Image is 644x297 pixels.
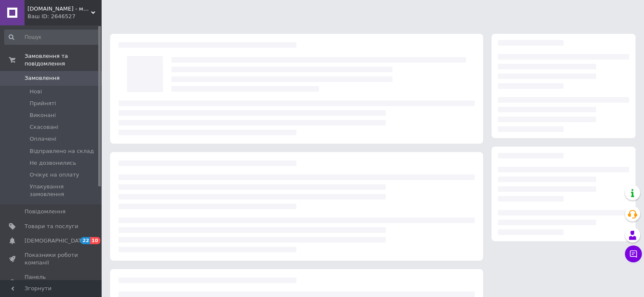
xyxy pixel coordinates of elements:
span: Упакування замовлення [30,183,99,198]
span: Не дозвонились [30,159,76,167]
span: Нові [30,88,42,95]
button: Чат з покупцем [625,245,642,262]
span: Повідомлення [25,208,66,215]
span: 10 [90,237,100,244]
span: Виконані [30,112,56,119]
span: Замовлення та повідомлення [25,52,102,68]
span: Замовлення [25,74,60,82]
span: Скасовані [30,123,58,131]
span: [DEMOGRAPHIC_DATA] [25,237,87,245]
span: Прийняті [30,100,56,107]
div: Ваш ID: 2646527 [28,13,102,20]
span: JAPANMOTO.COM.UA - мотозапчасти & мотоцикли [28,5,91,13]
span: Оплачені [30,135,56,143]
span: Товари та послуги [25,223,78,230]
span: Панель управління [25,273,78,289]
span: 22 [80,237,90,244]
span: Показники роботи компанії [25,251,78,267]
input: Пошук [4,30,100,45]
span: Очікує на оплату [30,171,79,179]
span: Відправлено на склад [30,147,94,155]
